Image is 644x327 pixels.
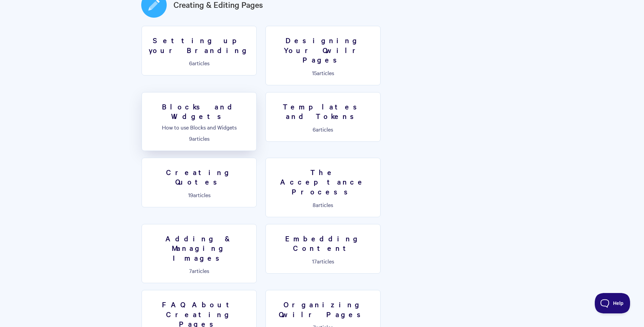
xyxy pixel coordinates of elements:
a: The Acceptance Process 8articles [265,158,381,217]
h3: Embedding Content [270,234,376,253]
p: articles [270,202,376,208]
p: articles [146,268,252,274]
h3: Organizing Qwilr Pages [270,299,376,319]
iframe: Toggle Customer Support [595,293,630,313]
a: Blocks and Widgets How to use Blocks and Widgets 9articles [142,92,257,151]
p: How to use Blocks and Widgets [146,124,252,130]
h3: Creating Quotes [146,167,252,187]
p: articles [146,135,252,141]
span: 17 [312,257,317,265]
h3: Setting up your Branding [146,35,252,55]
a: Creating Quotes 19articles [142,158,257,207]
p: articles [270,126,376,132]
h3: Templates and Tokens [270,102,376,121]
a: Adding & Managing Images 7articles [142,224,257,283]
p: articles [146,192,252,198]
span: 6 [313,125,316,133]
h3: The Acceptance Process [270,167,376,196]
span: 6 [189,59,192,67]
h3: Designing Your Qwilr Pages [270,35,376,65]
span: 19 [188,191,193,199]
h3: Adding & Managing Images [146,234,252,263]
a: Setting up your Branding 6articles [142,26,257,75]
h3: Blocks and Widgets [146,102,252,121]
a: Designing Your Qwilr Pages 15articles [265,26,381,85]
p: articles [270,258,376,264]
a: Embedding Content 17articles [265,224,381,274]
a: Templates and Tokens 6articles [265,92,381,142]
span: 9 [189,135,192,142]
span: 8 [313,201,316,208]
span: 7 [189,267,192,274]
p: articles [270,70,376,76]
span: 15 [312,69,317,76]
p: articles [146,60,252,66]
